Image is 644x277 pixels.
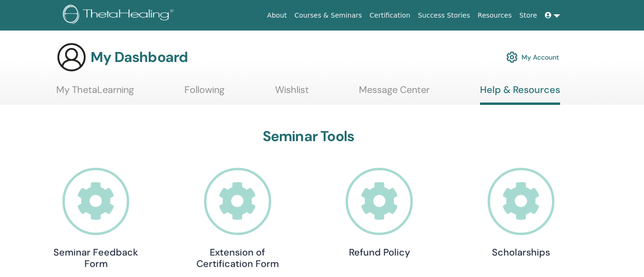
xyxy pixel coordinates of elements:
h4: Refund Policy [332,246,427,258]
a: Success Stories [414,7,474,24]
a: Certification [366,7,414,24]
img: generic-user-icon.jpg [56,42,87,72]
a: Message Center [359,84,429,103]
a: Following [184,84,225,103]
a: Refund Policy [332,168,427,258]
h4: Scholarships [473,246,569,258]
h3: Seminar Tools [48,128,569,145]
h4: Extension of Certification Form [190,246,285,269]
a: Help & Resources [480,84,560,105]
a: Resources [474,7,516,24]
a: Scholarships [473,168,569,258]
a: Store [516,7,541,24]
h4: Seminar Feedback Form [48,246,143,269]
a: Courses & Seminars [291,7,366,24]
a: My Account [506,47,559,68]
a: Extension of Certification Form [190,168,285,269]
h3: My Dashboard [91,49,188,66]
img: cog.svg [506,49,518,65]
a: Seminar Feedback Form [48,168,143,269]
a: About [263,7,290,24]
a: Wishlist [275,84,309,103]
a: My ThetaLearning [56,84,134,103]
img: logo.png [63,5,177,26]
